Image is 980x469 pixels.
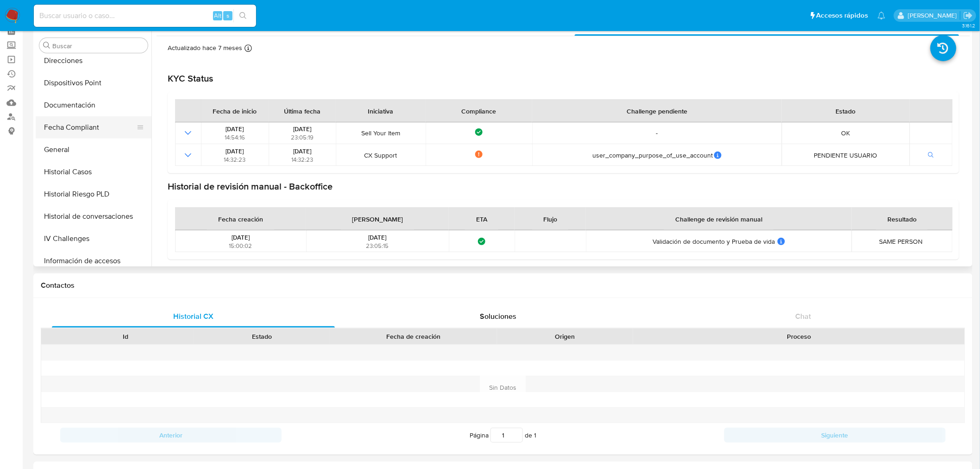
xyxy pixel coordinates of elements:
[36,250,151,272] button: Información de accesos
[470,428,536,443] span: Página de
[640,332,958,341] div: Proceso
[34,10,256,22] input: Buscar usuario o caso...
[214,11,221,20] span: Alt
[233,9,252,22] button: search-icon
[503,332,627,341] div: Origen
[724,428,946,443] button: Siguiente
[36,50,151,72] button: Direcciones
[963,11,973,20] a: Salir
[41,281,965,290] h1: Contactos
[168,44,242,52] p: Actualizado hace 7 meses
[52,42,144,50] input: Buscar
[36,228,151,250] button: IV Challenges
[878,12,886,19] a: Notificaciones
[908,11,960,20] p: paloma.falcondesoto@mercadolibre.cl
[534,431,536,440] span: 1
[226,11,229,20] span: s
[36,94,151,116] button: Documentación
[60,428,282,443] button: Anterior
[64,332,187,341] div: Id
[200,332,323,341] div: Estado
[480,311,517,322] span: Soluciones
[36,139,151,161] button: General
[36,161,151,183] button: Historial Casos
[336,332,490,341] div: Fecha de creación
[43,42,50,49] button: Buscar
[962,22,975,29] span: 3.161.2
[173,311,214,322] span: Historial CX
[817,11,868,20] span: Accesos rápidos
[36,205,151,228] button: Historial de conversaciones
[36,116,144,139] button: Fecha Compliant
[36,183,151,205] button: Historial Riesgo PLD
[796,311,811,322] span: Chat
[36,72,151,94] button: Dispositivos Point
